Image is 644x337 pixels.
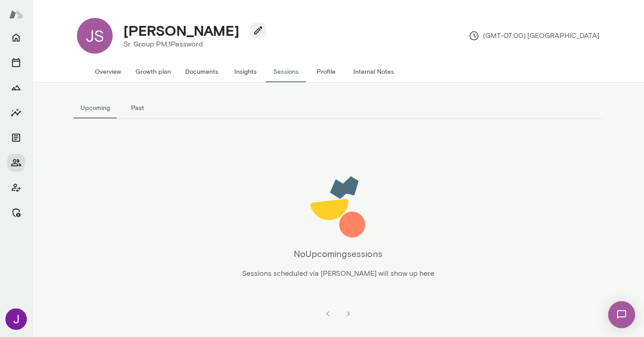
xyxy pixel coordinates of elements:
[73,97,603,118] div: basic tabs example
[294,247,382,261] h6: No Upcoming sessions
[469,30,599,41] p: (GMT-07:00) [GEOGRAPHIC_DATA]
[7,79,25,97] button: Growth Plan
[7,54,25,72] button: Sessions
[306,61,346,82] button: Profile
[5,308,27,330] img: Jocelyn Grodin
[266,61,306,82] button: Sessions
[73,298,603,323] div: pagination
[117,97,157,118] button: Past
[7,154,25,172] button: Members
[9,6,23,23] img: Mento
[225,61,266,82] button: Insights
[7,179,25,197] button: Client app
[318,305,359,323] nav: pagination navigation
[178,61,225,82] button: Documents
[123,22,239,39] h4: [PERSON_NAME]
[77,18,113,54] div: JS
[123,39,259,50] p: Sr. Group PM, 1Password
[242,268,434,279] p: Sessions scheduled via [PERSON_NAME] will show up here
[346,61,401,82] button: Internal Notes
[128,61,178,82] button: Growth plan
[73,97,117,118] button: Upcoming
[7,129,25,147] button: Documents
[88,61,128,82] button: Overview
[7,204,25,222] button: Manage
[7,104,25,122] button: Insights
[7,29,25,46] button: Home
